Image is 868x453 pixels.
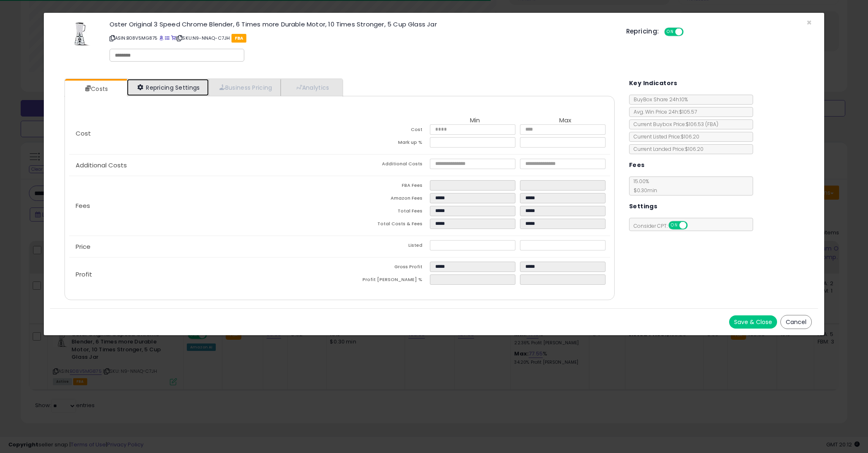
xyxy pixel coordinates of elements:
h5: Key Indicators [629,78,677,88]
th: Max [520,117,610,124]
span: Consider CPT: [630,222,699,229]
h5: Settings [629,201,657,212]
td: FBA Fees [340,180,430,193]
span: ( FBA ) [705,121,718,128]
span: ON [669,222,680,229]
button: Cancel [780,315,812,329]
td: Cost [340,124,430,137]
h5: Repricing: [626,28,659,35]
td: Profit [PERSON_NAME] % [340,274,430,287]
td: Mark up % [340,137,430,150]
td: Additional Costs [340,159,430,172]
p: Price [69,243,340,250]
a: Analytics [281,79,342,96]
img: 41Am12POKOL._SL60_.jpg [67,21,92,46]
td: Total Costs & Fees [340,219,430,231]
span: OFF [686,222,699,229]
span: $106.53 [686,121,718,128]
td: Listed [340,240,430,253]
a: Costs [65,81,126,97]
td: Total Fees [340,206,430,219]
p: Profit [69,271,340,278]
span: $0.30 min [630,187,657,194]
th: Min [430,117,520,124]
span: × [806,17,812,29]
span: Current Landed Price: $106.20 [630,145,703,153]
a: All offer listings [165,35,169,41]
button: Save & Close [729,315,777,329]
h5: Fees [629,160,645,170]
span: Avg. Win Price 24h: $105.57 [630,108,697,115]
p: ASIN: B08V5MG875 | SKU: N9-NNAQ-C7JH [110,31,614,45]
span: Current Buybox Price: [630,121,718,128]
span: 15.00 % [630,178,657,194]
span: FBA [231,34,247,43]
p: Additional Costs [69,162,340,169]
p: Cost [69,130,340,137]
span: OFF [682,29,695,36]
a: Business Pricing [209,79,281,96]
td: Amazon Fees [340,193,430,206]
p: Fees [69,203,340,209]
a: Repricing Settings [127,79,209,96]
h3: Oster Original 3 Speed Chrome Blender, 6 Times more Durable Motor, 10 Times Stronger, 5 Cup Glass... [110,21,614,27]
span: BuyBox Share 24h: 10% [630,96,688,103]
span: Current Listed Price: $106.20 [630,133,699,140]
a: Your listing only [171,35,176,41]
a: BuyBox page [159,35,164,41]
span: ON [665,29,675,36]
td: Gross Profit [340,262,430,274]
